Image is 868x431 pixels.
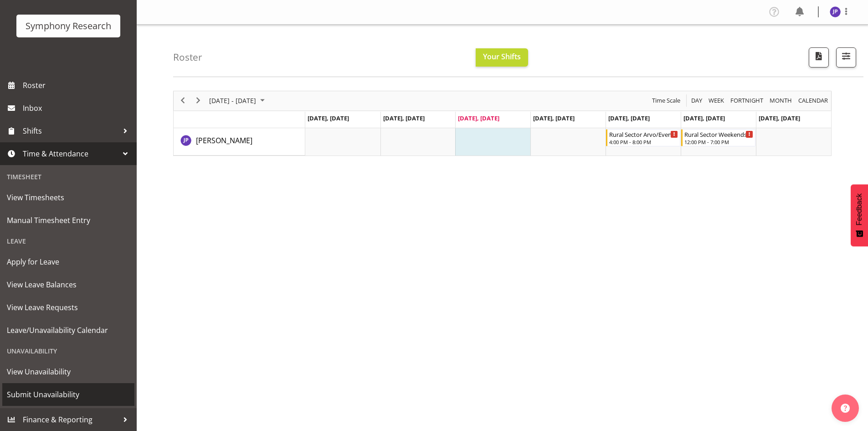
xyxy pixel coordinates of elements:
[190,91,206,110] div: next period
[690,95,703,106] span: Day
[606,129,680,146] div: Judith Partridge"s event - Rural Sector Arvo/Evenings Begin From Friday, September 19, 2025 at 4:...
[707,95,726,106] button: Timeline Week
[2,342,134,360] div: Unavailability
[175,91,190,110] div: previous period
[759,114,800,122] span: [DATE], [DATE]
[2,296,134,319] a: View Leave Requests
[7,365,130,379] span: View Unavailability
[7,213,130,227] span: Manual Timesheet Entry
[2,319,134,342] a: Leave/Unavailability Calendar
[23,124,118,138] span: Shifts
[173,91,832,156] div: Timeline Week of September 17, 2025
[305,128,831,156] table: Timeline Week of September 17, 2025
[7,388,130,401] span: Submit Unavailability
[841,404,850,413] img: help-xxl-2.png
[690,95,704,106] button: Timeline Day
[173,52,202,62] h4: Roster
[383,114,425,122] span: [DATE], [DATE]
[729,95,765,106] button: Fortnight
[768,95,794,106] button: Timeline Month
[533,114,575,122] span: [DATE], [DATE]
[830,6,841,17] img: judith-partridge11888.jpg
[483,52,521,62] span: Your Shifts
[797,95,829,106] span: calendar
[2,209,134,232] a: Manual Timesheet Entry
[208,95,257,106] span: [DATE] - [DATE]
[651,95,681,106] span: Time Scale
[192,95,205,106] button: Next
[206,91,270,110] div: September 15 - 21, 2025
[608,114,650,122] span: [DATE], [DATE]
[476,48,528,67] button: Your Shifts
[2,273,134,296] a: View Leave Balances
[7,323,130,337] span: Leave/Unavailability Calendar
[23,101,132,115] span: Inbox
[851,184,868,246] button: Feedback - Show survey
[769,95,793,106] span: Month
[26,19,111,33] div: Symphony Research
[681,129,755,146] div: Judith Partridge"s event - Rural Sector Weekends Begin From Saturday, September 20, 2025 at 12:00...
[683,114,725,122] span: [DATE], [DATE]
[609,130,678,139] div: Rural Sector Arvo/Evenings
[651,95,682,106] button: Time Scale
[684,130,753,139] div: Rural Sector Weekends
[23,413,118,426] span: Finance & Reporting
[2,383,134,406] a: Submit Unavailability
[2,167,134,186] div: Timesheet
[836,47,856,68] button: Filter Shifts
[174,128,305,156] td: Judith Partridge resource
[196,135,252,145] span: [PERSON_NAME]
[7,255,130,269] span: Apply for Leave
[196,135,252,146] a: [PERSON_NAME]
[609,138,678,145] div: 4:00 PM - 8:00 PM
[23,147,118,161] span: Time & Attendance
[208,95,269,106] button: September 2025
[708,95,725,106] span: Week
[684,138,753,145] div: 12:00 PM - 7:00 PM
[7,191,130,204] span: View Timesheets
[809,47,829,68] button: Download a PDF of the roster according to the set date range.
[2,360,134,383] a: View Unavailability
[855,193,863,225] span: Feedback
[7,301,130,314] span: View Leave Requests
[23,78,132,92] span: Roster
[308,114,349,122] span: [DATE], [DATE]
[458,114,499,122] span: [DATE], [DATE]
[2,250,134,273] a: Apply for Leave
[729,95,764,106] span: Fortnight
[2,186,134,209] a: View Timesheets
[7,278,130,291] span: View Leave Balances
[797,95,830,106] button: Month
[2,232,134,250] div: Leave
[177,95,189,106] button: Previous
